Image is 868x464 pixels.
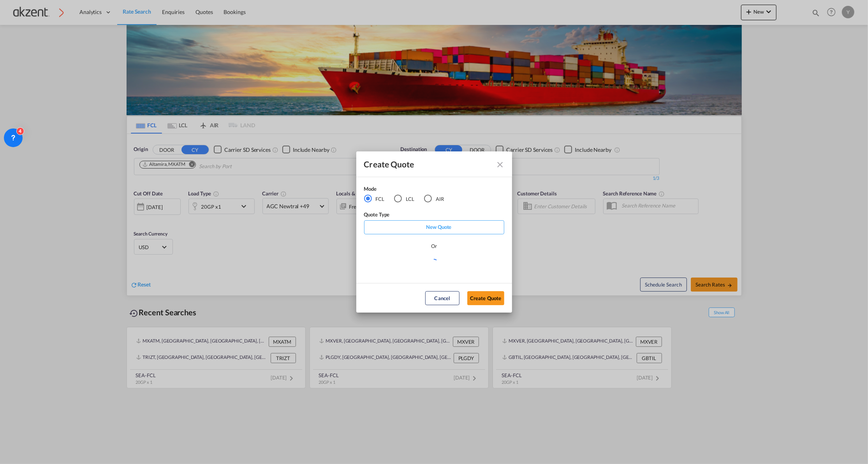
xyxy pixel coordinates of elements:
button: Create Quote [467,291,504,305]
md-dialog: Create QuoteModeFCL LCLAIR ... [356,151,512,313]
div: New Quote [364,220,504,234]
md-icon: Close dialog [496,160,505,169]
p: New Quote [367,223,502,231]
button: Cancel [425,291,460,305]
div: Mode [364,185,454,195]
md-radio-button: FCL [364,195,385,203]
button: Close dialog [493,157,507,171]
md-radio-button: AIR [424,195,444,203]
md-radio-button: LCL [394,195,414,203]
div: Quote Type [364,211,504,220]
div: Create Quote [364,159,490,169]
div: Or [431,242,437,250]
